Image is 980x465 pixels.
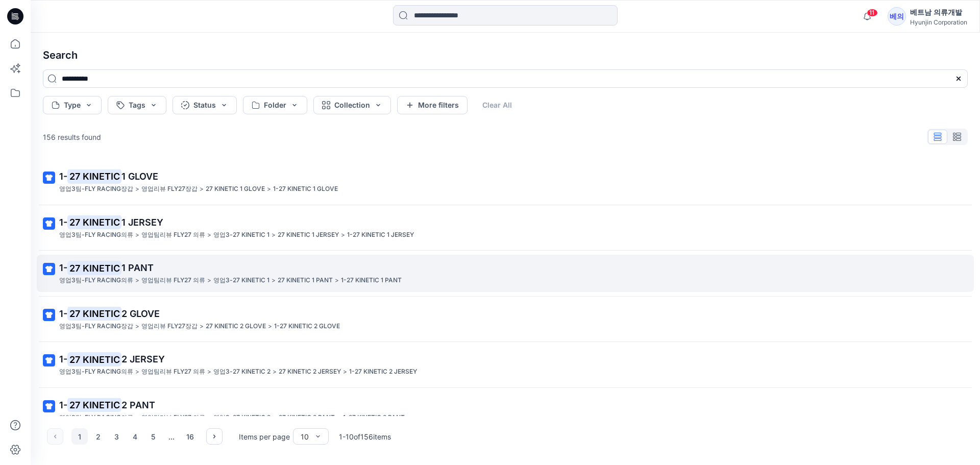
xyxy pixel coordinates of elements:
span: 1 PANT [121,262,154,273]
p: > [337,412,341,423]
a: 1-27 KINETIC2 GLOVE영업3팀-FLY RACING장갑>영업리뷰 FLY27장갑>27 KINETIC 2 GLOVE>1-27 KINETIC 2 GLOVE [37,301,974,338]
p: 영업3팀-FLY RACING의류 [59,230,133,240]
p: 영업리뷰 FLY27장갑 [141,184,198,194]
p: 27 KINETIC 1 GLOVE [206,184,265,194]
p: 영업리뷰 FLY27장갑 [141,321,198,332]
p: 27 KINETIC 1 JERSEY [278,230,339,240]
span: 1- [59,171,67,182]
button: Folder [243,96,307,114]
div: 베의 [888,7,906,26]
button: More filters [397,96,468,114]
p: 영업3-27 KINETIC 1 [213,230,269,240]
p: 영업3팀-FLY RACING의류 [59,366,133,377]
p: 영업3-27 KINETIC 2 [213,412,271,423]
p: > [135,366,139,377]
p: > [207,230,211,240]
span: 1- [59,262,67,273]
p: > [135,321,139,332]
p: > [335,275,339,286]
p: > [267,184,271,194]
span: 2 GLOVE [121,308,160,319]
mark: 27 KINETIC [67,261,121,275]
p: > [273,366,277,377]
mark: 27 KINETIC [67,169,121,183]
a: 1-27 KINETIC1 PANT영업3팀-FLY RACING의류>영업팀리뷰 FLY27 의류>영업3-27 KINETIC 1>27 KINETIC 1 PANT>1-27 KINETI... [37,255,974,292]
p: 영업팀리뷰 FLY27 의류 [141,275,205,286]
a: 1-27 KINETIC2 JERSEY영업3팀-FLY RACING의류>영업팀리뷰 FLY27 의류>영업3-27 KINETIC 2>27 KINETIC 2 JERSEY>1-27 KI... [37,346,974,383]
a: 1-27 KINETIC1 JERSEY영업3팀-FLY RACING의류>영업팀리뷰 FLY27 의류>영업3-27 KINETIC 1>27 KINETIC 1 JERSEY>1-27 KI... [37,209,974,247]
p: > [268,321,272,332]
p: 27 KINETIC 1 PANT [278,275,333,286]
p: 1-27 KINETIC 1 PANT [341,275,402,286]
span: 1- [59,400,67,410]
p: > [272,230,276,240]
p: > [272,275,276,286]
p: > [207,412,211,423]
p: 1-27 KINETIC 2 GLOVE [274,321,340,332]
p: 영업3-27 KINETIC 2 [213,366,271,377]
p: 27 KINETIC 2 GLOVE [206,321,266,332]
p: > [341,230,345,240]
mark: 27 KINETIC [67,306,121,321]
mark: 27 KINETIC [67,398,121,412]
p: > [135,230,139,240]
span: 1 GLOVE [121,171,158,182]
button: Type [43,96,102,114]
span: 1 JERSEY [121,217,163,228]
p: 1-27 KINETIC 1 GLOVE [273,184,338,194]
a: 1-27 KINETIC2 PANT영업3팀-FLY RACING의류>영업팀리뷰 FLY27 의류>영업3-27 KINETIC 2>27 KINETIC 2 PANT>1-27 KINETI... [37,392,974,429]
span: 1- [59,308,67,319]
p: > [135,184,139,194]
span: 2 PANT [121,400,155,410]
button: 4 [127,428,143,445]
p: 156 results found [43,132,101,142]
p: 1-27 KINETIC 1 JERSEY [347,230,414,240]
p: 1 - 10 of 156 items [339,431,391,442]
p: 영업팀리뷰 FLY27 의류 [141,366,205,377]
p: > [135,275,139,286]
button: 16 [182,428,198,445]
p: 27 KINETIC 2 PANT [279,412,335,423]
p: > [200,184,204,194]
button: 2 [90,428,106,445]
button: 5 [145,428,161,445]
p: 1-27 KINETIC 2 PANT [343,412,405,423]
p: 영업3-27 KINETIC 1 [213,275,269,286]
p: 영업팀리뷰 FLY27 의류 [141,412,205,423]
p: 영업3팀-FLY RACING의류 [59,275,133,286]
h4: Search [35,41,976,69]
p: > [273,412,277,423]
div: 10 [301,431,309,442]
div: 베트남 의류개발 [910,6,967,18]
p: 27 KINETIC 2 JERSEY [279,366,341,377]
p: 1-27 KINETIC 2 JERSEY [349,366,417,377]
a: 1-27 KINETIC1 GLOVE영업3팀-FLY RACING장갑>영업리뷰 FLY27장갑>27 KINETIC 1 GLOVE>1-27 KINETIC 1 GLOVE [37,163,974,201]
p: > [200,321,204,332]
span: 1- [59,217,67,228]
p: 영업3팀-FLY RACING의류 [59,412,133,423]
p: > [207,275,211,286]
p: 영업3팀-FLY RACING장갑 [59,184,133,194]
div: ... [163,428,180,445]
button: Collection [313,96,391,114]
p: > [343,366,347,377]
p: Items per page [239,431,290,442]
span: 11 [867,9,878,17]
span: 2 JERSEY [121,354,165,364]
mark: 27 KINETIC [67,215,121,229]
p: > [135,412,139,423]
span: 1- [59,354,67,364]
button: Tags [108,96,166,114]
button: Status [173,96,237,114]
mark: 27 KINETIC [67,352,121,366]
p: > [207,366,211,377]
button: 3 [108,428,125,445]
p: 영업팀리뷰 FLY27 의류 [141,230,205,240]
div: Hyunjin Corporation [910,18,967,26]
button: 1 [71,428,88,445]
p: 영업3팀-FLY RACING장갑 [59,321,133,332]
